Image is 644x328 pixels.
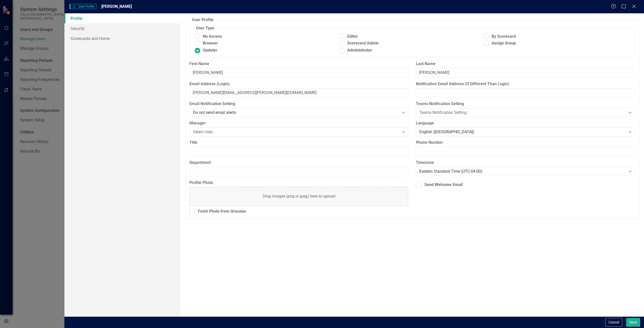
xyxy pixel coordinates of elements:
[101,4,132,9] span: [PERSON_NAME]
[189,61,409,67] label: First Name
[424,182,463,188] div: Send Welcome Email
[189,180,409,186] label: Profile Photo
[69,4,96,9] span: User Profile
[64,33,180,43] a: Scorecards and Home
[347,34,358,39] span: Editor
[416,81,635,87] label: Notification Email Address (If Different Than Login)
[605,318,622,327] button: Cancel
[419,168,626,174] div: Eastern Standard Time (UTC-04:00)
[203,40,218,46] span: Browser
[347,40,379,46] span: Scorecard Admin
[492,40,516,46] span: Assign Group
[626,318,640,327] button: Save
[189,81,409,87] label: Email Address (Login)
[189,17,216,23] legend: User Profile
[193,25,217,31] legend: User Type
[64,23,180,33] a: Security
[416,61,635,67] label: Last Name
[416,140,635,146] label: Phone Number
[419,110,626,116] div: Teams Notification Setting
[189,101,409,107] label: Email Notification Setting
[193,129,399,135] div: Select User...
[64,13,180,23] a: Profile
[347,48,372,53] span: Administrator
[189,140,409,146] label: Title
[263,194,335,199] div: Drop images (png or jpeg) here to upload
[193,110,399,116] div: Do not send email alerts
[416,101,635,107] label: Teams Notification Setting
[416,120,635,126] label: Language
[189,160,409,166] label: Department
[189,120,409,126] label: Manager
[203,48,217,53] span: Updater
[416,160,635,166] label: Timezone
[203,34,222,39] span: No Access
[492,34,516,39] span: By Scorecard
[419,129,626,135] div: English ([GEOGRAPHIC_DATA])
[198,209,246,214] div: Fetch Photo from Gravatar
